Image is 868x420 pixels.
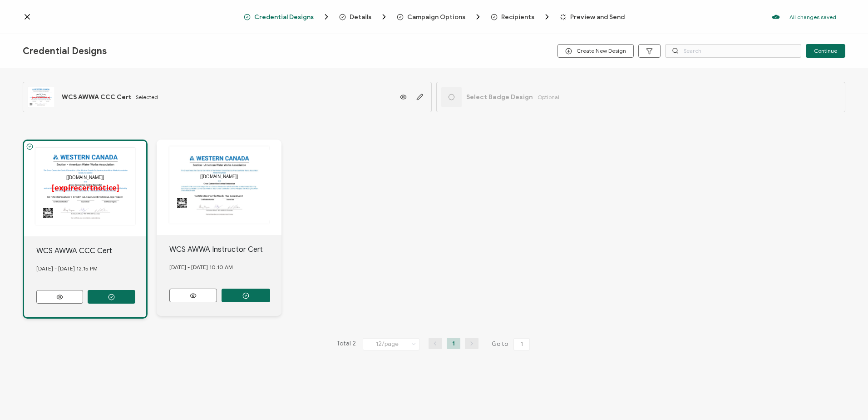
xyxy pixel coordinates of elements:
[23,45,107,57] span: Credential Designs
[823,376,868,420] iframe: Chat Widget
[492,338,532,350] span: Go to
[339,12,389,21] span: Details
[336,338,356,350] span: Total 2
[363,338,419,350] input: Select
[806,44,845,58] button: Continue
[36,256,146,281] div: [DATE] - [DATE] 12.15 PM
[407,14,465,20] span: Campaign Options
[501,14,534,20] span: Recipients
[254,14,314,20] span: Credential Designs
[397,12,483,21] span: Campaign Options
[560,14,625,20] span: Preview and Send
[447,338,460,349] li: 1
[538,94,559,100] span: Optional
[62,93,131,101] span: WCS AWWA CCC Cert
[814,48,837,54] span: Continue
[136,94,158,100] span: Selected
[557,44,634,58] button: Create New Design
[565,48,626,55] span: Create New Design
[244,12,331,21] span: Credential Designs
[169,255,282,280] div: [DATE] - [DATE] 10.10 AM
[169,244,282,255] div: WCS AWWA Instructor Cert
[36,245,146,256] div: WCS AWWA CCC Cert
[491,12,552,21] span: Recipients
[466,93,533,101] span: Select Badge Design
[244,12,625,21] div: Breadcrumb
[570,14,625,20] span: Preview and Send
[350,14,371,20] span: Details
[665,44,801,58] input: Search
[789,14,836,20] p: All changes saved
